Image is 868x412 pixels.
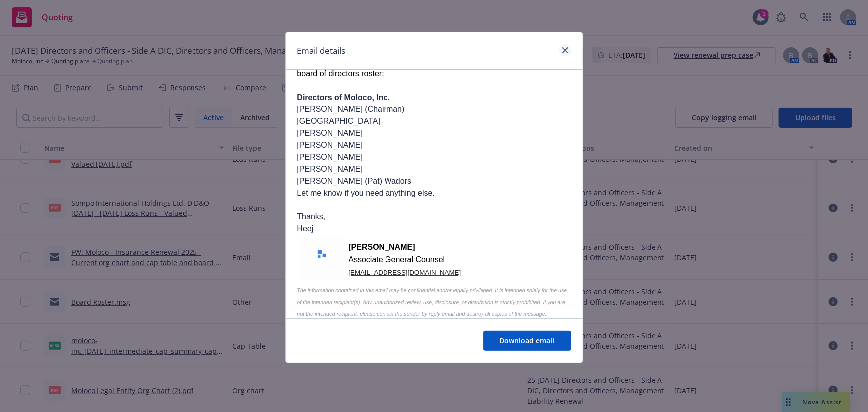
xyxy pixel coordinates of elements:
span: Associate General Counsel [348,255,445,264]
li: [PERSON_NAME] [297,127,571,139]
b: Directors of Moloco, Inc. [297,93,390,102]
span: [EMAIL_ADDRESS][DOMAIN_NAME] [348,269,461,276]
p: Let me know if you need anything else. [297,187,571,199]
li: [GEOGRAPHIC_DATA] [297,115,571,127]
li: [PERSON_NAME] (Chairman) [297,103,571,115]
button: Download email [483,331,571,351]
img: dc7t5QDxFEO1PcgJY4rvlgvqPGYnjGLBj85qug3WkPidcF2olO7Vi8vwdTwklTkNideGjoPgLubwMKDLioaANIptUg2Z2oEYz... [300,238,343,280]
a: [EMAIL_ADDRESS][DOMAIN_NAME] [348,266,461,277]
a: close [559,44,571,56]
li: [PERSON_NAME] [297,163,571,175]
li: [PERSON_NAME] [297,151,571,163]
li: [PERSON_NAME] [297,139,571,151]
p: Thanks, [297,199,571,223]
span: [PERSON_NAME] [348,243,415,251]
li: [PERSON_NAME] (Pat) Wadors [297,175,571,187]
h1: Email details [297,44,346,57]
span: Download email [500,336,555,345]
span: The information contained in this email may be confidential and/or legally privileged. It is inte... [297,287,567,317]
p: Heej [297,223,571,235]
